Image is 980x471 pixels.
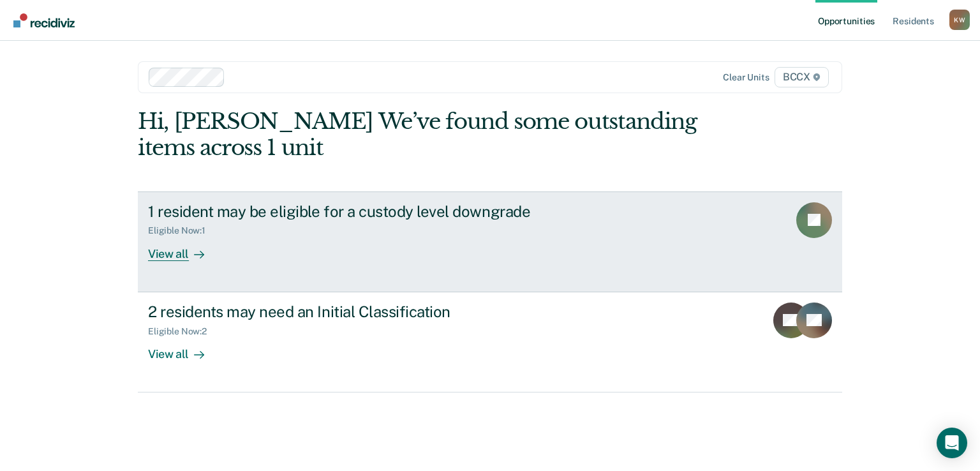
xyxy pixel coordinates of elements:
div: 2 residents may need an Initial Classification [148,303,596,321]
a: 1 resident may be eligible for a custody level downgradeEligible Now:1View all [138,191,842,292]
div: View all [148,336,219,361]
a: 2 residents may need an Initial ClassificationEligible Now:2View all [138,292,842,392]
div: Eligible Now : 2 [148,326,217,337]
div: 1 resident may be eligible for a custody level downgrade [148,202,596,221]
button: Profile dropdown button [949,10,970,30]
div: Eligible Now : 1 [148,225,216,236]
div: View all [148,236,219,261]
div: Hi, [PERSON_NAME] We’ve found some outstanding items across 1 unit [138,108,701,161]
div: Open Intercom Messenger [937,428,967,458]
img: Recidiviz [13,13,75,27]
div: Clear units [723,72,769,83]
span: BCCX [775,67,829,87]
div: K W [949,10,970,30]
